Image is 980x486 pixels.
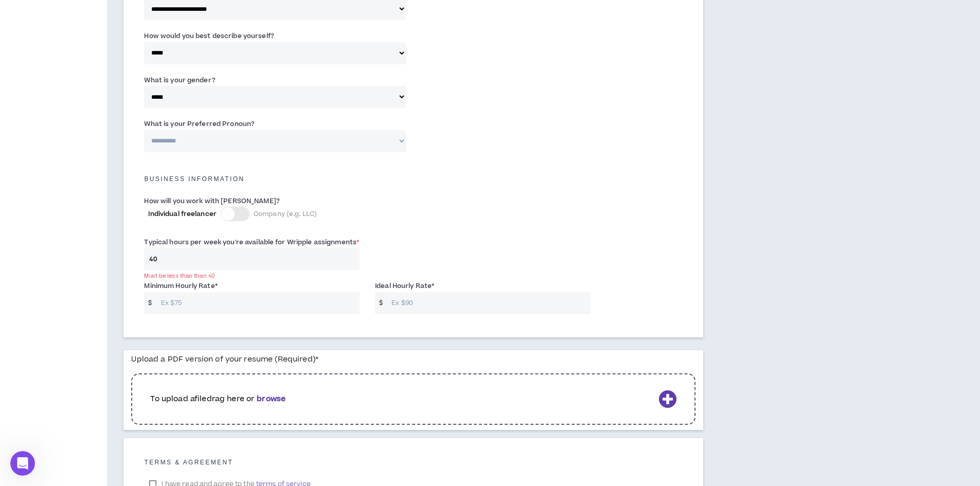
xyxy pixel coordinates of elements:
[144,28,274,44] label: How would you best describe yourself?
[144,278,217,294] label: Minimum Hourly Rate
[144,292,156,314] span: $
[386,292,590,314] input: Ex $90
[136,175,690,183] h5: Business Information
[144,234,359,250] label: Typical hours per week you're available for Wripple assignments
[254,209,317,219] span: Company (e.g. LLC)
[375,292,387,314] span: $
[10,451,35,476] iframe: Intercom live chat
[150,393,654,405] p: To upload a file drag here or
[144,459,683,466] h5: Terms & Agreement
[144,72,215,88] label: What is your gender?
[144,272,360,280] div: Must be less than than 40
[131,350,318,368] label: Upload a PDF version of your resume (Required)
[257,393,286,404] b: browse
[156,292,360,314] input: Ex $75
[375,278,434,294] label: Ideal Hourly Rate
[148,209,217,219] span: Individual freelancer
[144,193,279,209] label: How will you work with [PERSON_NAME]?
[144,116,255,132] label: What is your Preferred Pronoun?
[131,368,696,430] div: To upload afiledrag here orbrowse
